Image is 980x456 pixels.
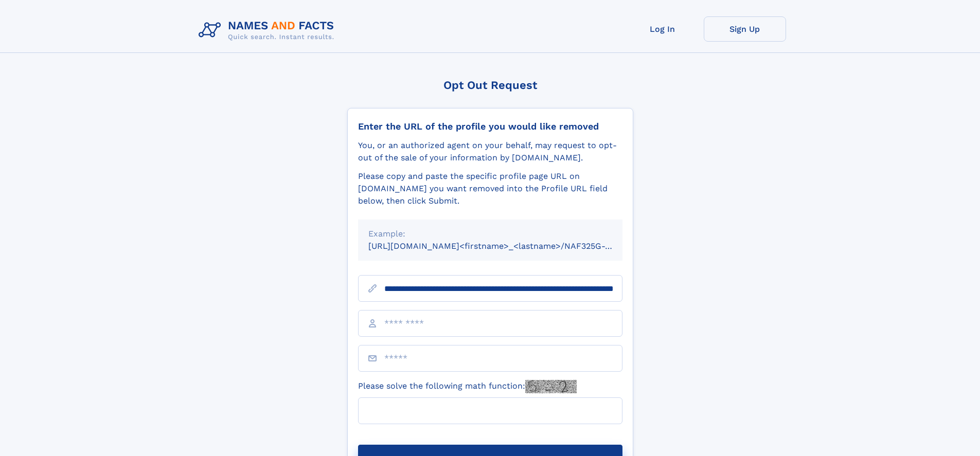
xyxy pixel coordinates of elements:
[368,241,642,251] small: [URL][DOMAIN_NAME]<firstname>_<lastname>/NAF325G-xxxxxxxx
[704,16,786,42] a: Sign Up
[347,79,633,92] div: Opt Out Request
[358,380,577,393] label: Please solve the following math function:
[621,16,704,42] a: Log In
[358,121,622,132] div: Enter the URL of the profile you would like removed
[358,170,622,207] div: Please copy and paste the specific profile page URL on [DOMAIN_NAME] you want removed into the Pr...
[194,16,343,44] img: Logo Names and Facts
[358,139,622,164] div: You, or an authorized agent on your behalf, may request to opt-out of the sale of your informatio...
[368,228,612,240] div: Example:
